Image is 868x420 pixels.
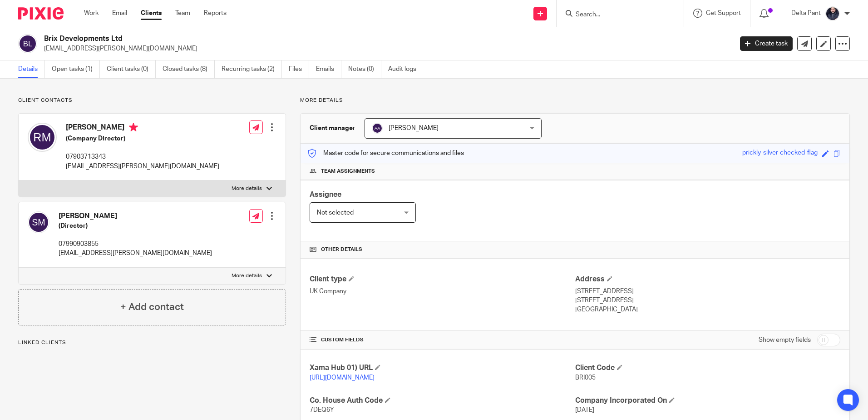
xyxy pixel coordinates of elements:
span: Not selected [317,210,354,216]
img: svg%3E [372,123,383,134]
h4: Company Incorporated On [575,396,840,405]
h4: CUSTOM FIELDS [310,336,575,344]
input: Search [575,11,656,19]
img: svg%3E [18,34,37,53]
a: Team [175,9,190,18]
span: [DATE] [575,407,594,413]
p: [STREET_ADDRESS] [575,296,840,305]
h5: (Company Director) [66,134,219,143]
p: More details [232,272,262,280]
a: Closed tasks (8) [163,60,215,78]
h3: Client manager [310,124,355,133]
a: [URL][DOMAIN_NAME] [310,375,375,381]
h4: Client type [310,275,575,284]
h4: [PERSON_NAME] [59,211,212,221]
a: Reports [204,9,227,18]
img: dipesh-min.jpg [825,6,840,21]
span: Other details [321,246,362,253]
p: UK Company [310,287,575,296]
h4: Xama Hub 01) URL [310,363,575,373]
p: [EMAIL_ADDRESS][PERSON_NAME][DOMAIN_NAME] [44,44,726,53]
span: 7DEQ6Y [310,407,334,413]
a: Notes (0) [348,60,381,78]
p: More details [232,185,262,192]
h4: + Add contact [120,300,184,314]
p: Linked clients [18,339,286,346]
span: BRI005 [575,375,596,381]
a: Clients [141,9,162,18]
h4: Co. House Auth Code [310,396,575,405]
a: Details [18,60,45,78]
span: Assignee [310,191,341,198]
span: Team assignments [321,168,375,175]
a: Audit logs [388,60,423,78]
a: Emails [316,60,341,78]
span: [PERSON_NAME] [389,125,439,131]
span: Get Support [706,10,741,16]
a: Client tasks (0) [107,60,156,78]
p: [GEOGRAPHIC_DATA] [575,305,840,314]
h5: (Director) [59,221,212,230]
p: Master code for secure communications and files [307,149,464,158]
p: 07990903855 [59,240,212,249]
p: [EMAIL_ADDRESS][PERSON_NAME][DOMAIN_NAME] [59,249,212,258]
h4: Address [575,275,840,284]
img: svg%3E [28,211,49,233]
p: Client contacts [18,97,286,104]
a: Open tasks (1) [52,60,100,78]
p: Delta Pant [791,9,821,18]
div: prickly-silver-checked-flag [742,148,818,159]
a: Email [112,9,127,18]
img: svg%3E [28,123,57,152]
h4: Client Code [575,363,840,373]
a: Create task [740,36,793,51]
a: Recurring tasks (2) [222,60,282,78]
h4: [PERSON_NAME] [66,123,219,134]
p: [EMAIL_ADDRESS][PERSON_NAME][DOMAIN_NAME] [66,162,219,171]
h2: Brix Developments Ltd [44,34,590,44]
a: Work [84,9,99,18]
p: More details [300,97,850,104]
a: Files [289,60,309,78]
label: Show empty fields [759,335,811,345]
p: 07903713343 [66,152,219,161]
i: Primary [129,123,138,132]
img: Pixie [18,7,64,20]
p: [STREET_ADDRESS] [575,287,840,296]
